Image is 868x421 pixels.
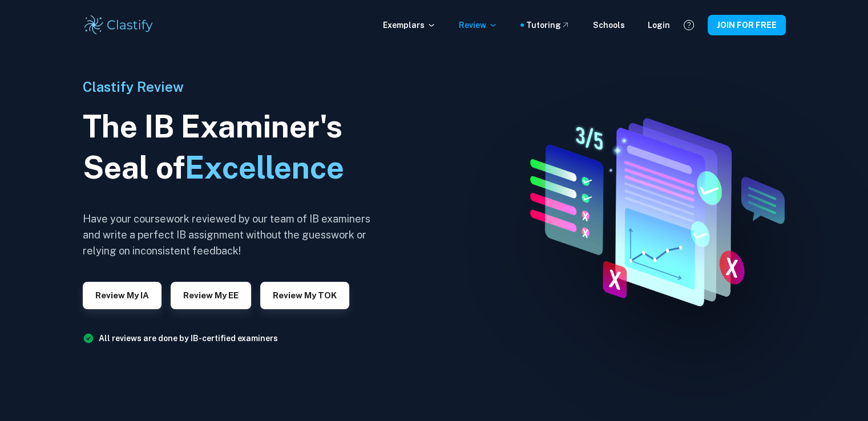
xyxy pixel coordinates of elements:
[83,14,155,37] img: Clastify logo
[83,211,380,259] h6: Have your coursework reviewed by our team of IB examiners and write a perfect IB assignment witho...
[260,282,349,309] button: Review my TOK
[506,110,798,311] img: IA Review hero
[708,15,786,35] button: JOIN FOR FREE
[526,19,570,31] a: Tutoring
[171,282,251,309] button: Review my EE
[383,19,436,31] p: Exemplars
[83,282,162,309] button: Review my IA
[593,19,625,31] a: Schools
[459,19,498,31] p: Review
[83,76,380,97] h6: Clastify Review
[83,106,380,188] h1: The IB Examiner's Seal of
[99,334,278,343] a: All reviews are done by IB-certified examiners
[648,19,670,31] a: Login
[679,15,699,35] button: Help and Feedback
[185,149,344,185] span: Excellence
